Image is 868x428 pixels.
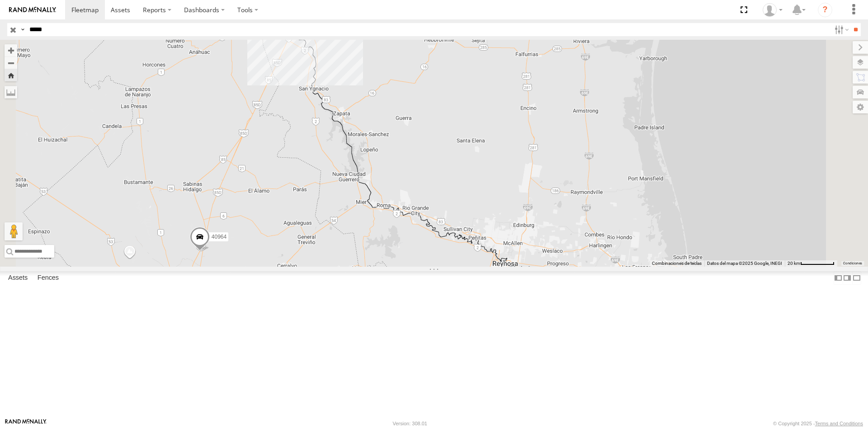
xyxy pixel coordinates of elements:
label: Search Query [19,23,26,36]
label: Measure [5,86,17,99]
button: Combinaciones de teclas [652,260,702,267]
span: Datos del mapa ©2025 Google, INEGI [707,261,782,266]
label: Fences [33,272,63,284]
label: Search Filter Options [831,23,850,36]
button: Zoom out [5,56,17,69]
label: Assets [4,272,32,284]
span: 20 km [788,261,800,266]
label: Dock Summary Table to the Left [834,271,843,284]
button: Arrastra el hombrecito naranja al mapa para abrir Street View [5,222,23,240]
div: Version: 308.01 [393,421,427,426]
i: ? [818,3,832,17]
button: Escala del mapa: 20 km por 72 píxeles [785,260,837,267]
label: Hide Summary Table [852,271,861,284]
button: Zoom Home [5,69,17,81]
label: Dock Summary Table to the Right [843,271,852,284]
div: Juan Lopez [759,3,786,17]
a: Terms and Conditions [815,421,863,426]
div: © Copyright 2025 - [773,421,863,426]
img: rand-logo.svg [9,7,56,13]
a: Visit our Website [5,419,47,428]
button: Zoom in [5,44,17,56]
label: Map Settings [853,101,868,113]
span: 40964 [212,234,226,240]
a: Condiciones (se abre en una nueva pestaña) [843,262,862,265]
